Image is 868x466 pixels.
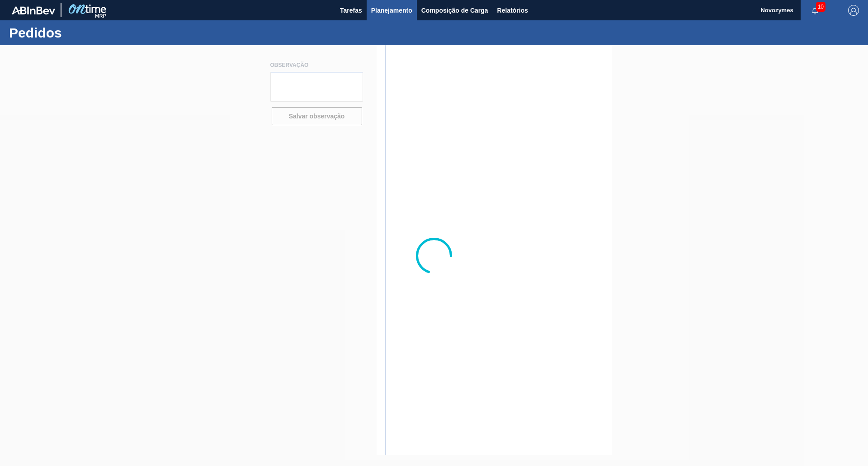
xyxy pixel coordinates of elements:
span: Planejamento [371,5,412,16]
button: Notificações [801,4,830,17]
span: Tarefas [340,5,362,16]
span: 10 [816,2,826,12]
h1: Pedidos [9,28,170,38]
img: Logout [848,5,859,16]
span: Relatórios [497,5,528,16]
span: Composição de Carga [421,5,488,16]
img: TNhmsLtSVTkK8tSr43FrP2fwEKptu5GPRR3wAAAABJRU5ErkJggg== [12,6,55,14]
